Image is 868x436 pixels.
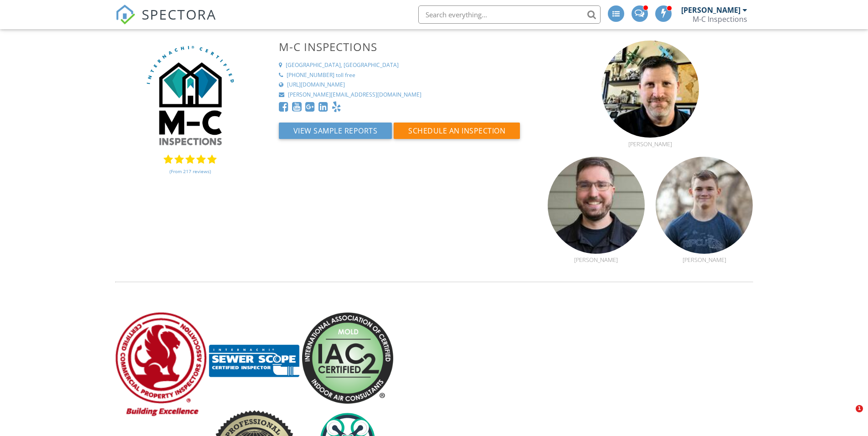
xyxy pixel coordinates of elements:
img: MC-logo_1.jpg [135,41,245,150]
img: Sewer_Scope.png [209,313,300,404]
a: View Sample Reports [279,128,394,138]
span: SPECTORA [142,5,216,24]
button: View Sample Reports [279,123,392,139]
a: (From 217 reviews) [169,164,211,179]
span: 1 [856,405,863,412]
div: [PERSON_NAME] [601,140,699,148]
a: Schedule an Inspection [394,128,520,138]
a: SPECTORA [115,12,216,31]
div: [PERSON_NAME] [681,5,740,15]
div: [PHONE_NUMBER] toll free [287,72,355,79]
img: matt.jpg [601,41,699,138]
img: IAC2_logo_mold.png [302,313,393,404]
button: Schedule an Inspection [394,123,520,139]
div: M-C Inspections [693,15,747,24]
a: [PHONE_NUMBER] toll free [279,72,537,79]
iframe: Intercom live chat [837,405,859,427]
a: [PERSON_NAME] [548,246,645,263]
h3: M-C Inspections [279,41,537,53]
input: Search everything... [418,5,601,24]
div: [GEOGRAPHIC_DATA], [GEOGRAPHIC_DATA] [286,62,399,69]
a: [PERSON_NAME] [601,130,699,147]
a: [PERSON_NAME][EMAIL_ADDRESS][DOMAIN_NAME] [279,91,537,99]
a: [URL][DOMAIN_NAME] [279,81,537,89]
img: ccpia_logo_tagline_small.png [115,313,206,416]
div: [PERSON_NAME] [656,256,753,263]
img: The Best Home Inspection Software - Spectora [115,5,135,25]
img: 578cantrell.jpg [656,157,753,254]
div: [PERSON_NAME] [548,256,645,263]
div: [URL][DOMAIN_NAME] [287,81,345,89]
a: [PERSON_NAME] [656,246,753,263]
img: kyle_jacobson.jpg [548,157,645,254]
div: [PERSON_NAME][EMAIL_ADDRESS][DOMAIN_NAME] [288,91,421,99]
